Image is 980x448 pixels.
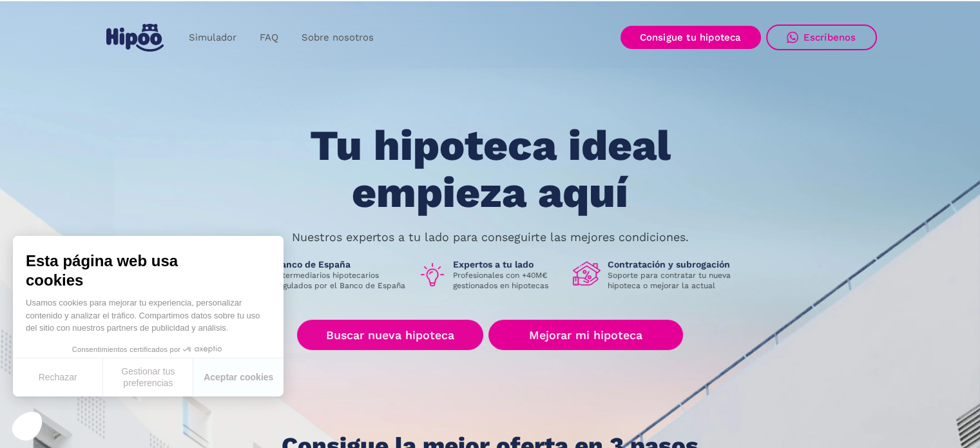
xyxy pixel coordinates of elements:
a: Buscar nueva hipoteca [297,320,483,350]
a: Consigue tu hipoteca [620,26,761,49]
p: Profesionales con +40M€ gestionados en hipotecas [453,270,562,291]
a: FAQ [248,25,290,50]
div: Escríbenos [803,32,856,43]
h1: Tu hipoteca ideal empieza aquí [245,122,734,216]
h1: Contratación y subrogación [608,258,740,270]
h1: Banco de España [275,258,408,270]
a: Mejorar mi hipoteca [488,320,682,350]
a: Sobre nosotros [290,25,385,50]
a: Simulador [177,25,248,50]
h1: Expertos a tu lado [453,258,562,270]
a: home [104,19,167,57]
p: Nuestros expertos a tu lado para conseguirte las mejores condiciones. [292,232,689,242]
p: Intermediarios hipotecarios regulados por el Banco de España [275,270,408,291]
a: Escríbenos [766,24,877,50]
p: Soporte para contratar tu nueva hipoteca o mejorar la actual [608,270,740,291]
